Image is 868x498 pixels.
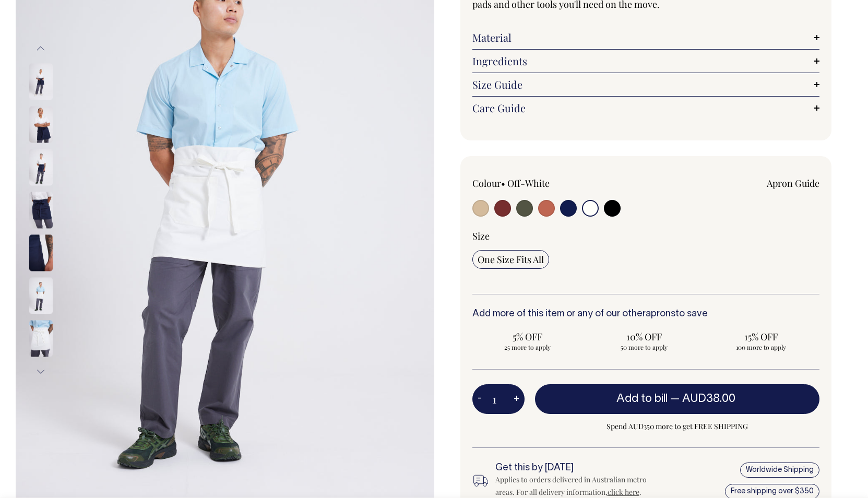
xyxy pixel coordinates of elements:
label: Off-White [507,177,550,189]
a: click here [608,487,639,497]
img: off-white [29,320,53,357]
span: AUD38.00 [682,394,735,404]
input: One Size Fits All [472,250,549,269]
span: 15% OFF [711,330,811,343]
img: off-white [29,277,53,314]
span: Add to bill [616,394,668,404]
h6: Add more of this item or any of our other to save [472,309,820,319]
span: 100 more to apply [711,343,811,351]
span: • [501,177,505,189]
button: + [508,389,525,410]
a: aprons [646,310,675,318]
span: 50 more to apply [594,343,694,351]
a: Material [472,31,820,44]
button: Next [33,360,49,383]
a: Apron Guide [767,177,819,189]
button: Add to bill —AUD38.00 [535,384,820,413]
a: Care Guide [472,102,820,114]
span: 10% OFF [594,330,694,343]
img: dark-navy [29,63,53,100]
a: Ingredients [472,55,820,67]
div: Colour [472,177,611,189]
span: 25 more to apply [478,343,578,351]
button: Previous [33,37,49,61]
a: Size Guide [472,78,820,91]
button: - [472,389,487,410]
img: dark-navy [29,106,53,143]
img: dark-navy [29,192,53,228]
img: dark-navy [29,149,53,185]
span: Spend AUD350 more to get FREE SHIPPING [535,420,820,433]
span: One Size Fits All [478,253,544,266]
input: 10% OFF 50 more to apply [589,327,699,354]
div: Size [472,230,820,242]
input: 5% OFF 25 more to apply [472,327,583,354]
span: 5% OFF [478,330,578,343]
h6: Get this by [DATE] [495,463,662,473]
img: dark-navy [29,234,53,271]
input: 15% OFF 100 more to apply [706,327,816,354]
span: — [670,394,738,404]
